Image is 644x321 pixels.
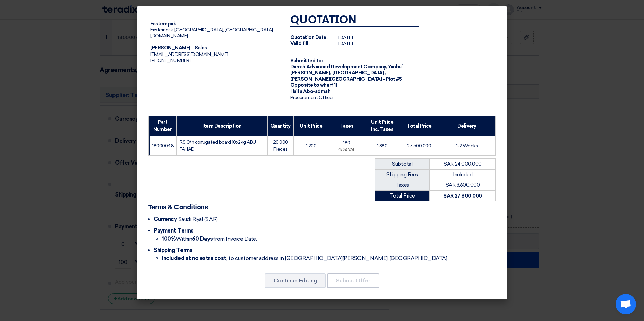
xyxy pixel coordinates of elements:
[267,116,293,136] th: Quantity
[265,273,326,288] button: Continue Editing
[162,236,257,242] span: Within from Invoice Date.
[377,143,388,149] span: 1,380
[290,95,334,100] span: Procurement Officer
[364,116,400,136] th: Unit Price Inc. Taxes
[150,33,188,39] span: [DOMAIN_NAME]
[150,51,228,57] span: [EMAIL_ADDRESS][DOMAIN_NAME]
[290,64,403,88] span: Yanbu` [PERSON_NAME], [GEOGRAPHIC_DATA] ,[PERSON_NAME][GEOGRAPHIC_DATA] - Plot #5 Opposite to wha...
[162,254,496,262] li: , to customer address in [GEOGRAPHIC_DATA][PERSON_NAME], [GEOGRAPHIC_DATA]
[178,216,218,222] span: Saudi Riyal (SAR)
[290,64,387,70] span: Durrah Advanced Development Company,
[407,143,431,149] span: 27,600,000
[154,247,192,253] span: Shipping Terms
[180,139,256,152] span: RS Ctn corrugated board 10x2kg ABU FAHAD
[290,15,357,26] strong: Quotation
[375,180,430,191] td: Taxes
[400,116,438,136] th: Total Price
[430,159,496,170] td: SAR 24,000,000
[177,116,268,136] th: Item Description
[453,172,472,178] span: Included
[150,21,280,27] div: Easternpak
[306,143,317,149] span: 1,200
[329,116,364,136] th: Taxes
[154,227,194,234] span: Payment Terms
[290,88,331,94] span: Haifa Abo-admah
[332,147,362,153] div: (15%) VAT
[273,139,288,152] span: 20,000 Pieces
[150,58,190,63] span: [PHONE_NUMBER]
[446,182,480,188] span: SAR 3,600,000
[338,41,353,46] span: [DATE]
[456,143,478,149] span: 1-2 Weeks
[375,159,430,170] td: Subtotal
[443,193,482,199] strong: SAR 27,600,000
[150,27,273,33] span: Easternpak, [GEOGRAPHIC_DATA], [GEOGRAPHIC_DATA]
[162,255,226,261] strong: Included at no extra cost
[149,116,177,136] th: Part Number
[343,140,350,146] span: 180
[162,236,176,242] strong: 100%
[293,116,329,136] th: Unit Price
[150,45,280,51] div: [PERSON_NAME] – Sales
[290,35,328,40] strong: Quotation Date:
[192,236,213,242] u: 60 Days
[375,190,430,201] td: Total Price
[327,273,379,288] button: Submit Offer
[148,204,208,211] u: Terms & Conditions
[338,35,353,40] span: [DATE]
[290,58,323,64] strong: Submitted to:
[616,294,636,314] div: Open chat
[290,41,310,46] strong: Valid till:
[149,136,177,156] td: 18000048
[375,169,430,180] td: Shipping Fees
[438,116,496,136] th: Delivery
[154,216,177,222] span: Currency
